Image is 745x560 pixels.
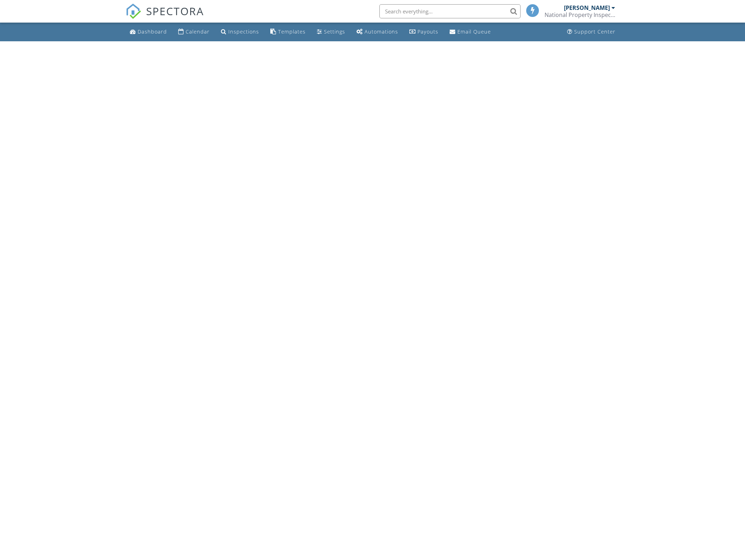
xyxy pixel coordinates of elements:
[126,10,204,24] a: SPECTORA
[175,25,212,38] a: Calendar
[564,25,618,38] a: Support Center
[447,25,494,38] a: Email Queue
[354,25,401,38] a: Automations (Basic)
[146,4,204,18] span: SPECTORA
[314,25,348,38] a: Settings
[126,4,141,19] img: The Best Home Inspection Software - Spectora
[186,28,210,35] div: Calendar
[564,4,610,11] div: [PERSON_NAME]
[545,11,615,18] div: National Property Inspections
[574,28,615,35] div: Support Center
[278,28,306,35] div: Templates
[228,28,259,35] div: Inspections
[127,25,170,38] a: Dashboard
[379,4,521,18] input: Search everything...
[407,25,441,38] a: Payouts
[457,28,491,35] div: Email Queue
[365,28,398,35] div: Automations
[218,25,262,38] a: Inspections
[417,28,438,35] div: Payouts
[268,25,308,38] a: Templates
[324,28,345,35] div: Settings
[138,28,167,35] div: Dashboard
